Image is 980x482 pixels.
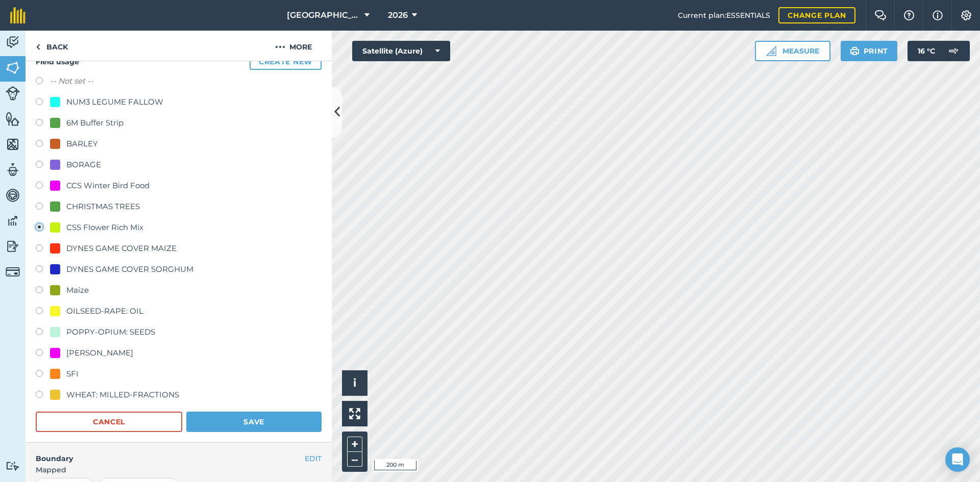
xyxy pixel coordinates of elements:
div: BARLEY [66,138,98,150]
button: Cancel [36,412,182,432]
img: svg+xml;base64,PD94bWwgdmVyc2lvbj0iMS4wIiBlbmNvZGluZz0idXRmLTgiPz4KPCEtLSBHZW5lcmF0b3I6IEFkb2JlIE... [6,188,20,203]
button: Measure [755,41,830,61]
div: WHEAT: MILLED-FRACTIONS [66,389,179,401]
img: Four arrows, one pointing top left, one top right, one bottom right and the last bottom left [349,408,360,419]
div: CHRISTMAS TREES [66,200,140,213]
div: CCS Winter Bird Food [66,180,150,192]
img: svg+xml;base64,PD94bWwgdmVyc2lvbj0iMS4wIiBlbmNvZGluZz0idXRmLTgiPz4KPCEtLSBHZW5lcmF0b3I6IEFkb2JlIE... [6,35,20,50]
button: More [255,31,332,61]
button: – [347,452,362,467]
button: Print [841,41,898,61]
img: svg+xml;base64,PHN2ZyB4bWxucz0iaHR0cDovL3d3dy53My5vcmcvMjAwMC9zdmciIHdpZHRoPSI1NiIgaGVpZ2h0PSI2MC... [6,60,20,75]
label: -- Not set -- [50,75,93,87]
img: fieldmargin Logo [10,7,26,23]
div: DYNES GAME COVER SORGHUM [66,263,193,275]
button: Create new [250,54,322,70]
div: [PERSON_NAME] [66,347,133,359]
img: svg+xml;base64,PHN2ZyB4bWxucz0iaHR0cDovL3d3dy53My5vcmcvMjAwMC9zdmciIHdpZHRoPSI1NiIgaGVpZ2h0PSI2MC... [6,137,20,152]
img: svg+xml;base64,PHN2ZyB4bWxucz0iaHR0cDovL3d3dy53My5vcmcvMjAwMC9zdmciIHdpZHRoPSIxNyIgaGVpZ2h0PSIxNy... [933,9,943,21]
div: CSS Flower Rich Mix [66,221,143,234]
img: Ruler icon [766,46,776,56]
span: Current plan : ESSENTIALS [678,10,770,21]
span: 16 ° C [918,41,935,61]
img: svg+xml;base64,PHN2ZyB4bWxucz0iaHR0cDovL3d3dy53My5vcmcvMjAwMC9zdmciIHdpZHRoPSI5IiBoZWlnaHQ9IjI0Ii... [36,41,40,53]
h4: Boundary [26,443,305,464]
div: POPPY-OPIUM: SEEDS [66,326,155,338]
button: Satellite (Azure) [352,41,450,61]
div: Maize [66,284,89,296]
img: svg+xml;base64,PD94bWwgdmVyc2lvbj0iMS4wIiBlbmNvZGluZz0idXRmLTgiPz4KPCEtLSBHZW5lcmF0b3I6IEFkb2JlIE... [6,162,20,177]
span: 2026 [388,9,408,21]
img: svg+xml;base64,PD94bWwgdmVyc2lvbj0iMS4wIiBlbmNvZGluZz0idXRmLTgiPz4KPCEtLSBHZW5lcmF0b3I6IEFkb2JlIE... [6,461,20,471]
div: BORAGE [66,159,101,171]
img: svg+xml;base64,PD94bWwgdmVyc2lvbj0iMS4wIiBlbmNvZGluZz0idXRmLTgiPz4KPCEtLSBHZW5lcmF0b3I6IEFkb2JlIE... [943,41,964,61]
img: A cog icon [960,10,972,20]
a: Change plan [778,7,855,23]
img: svg+xml;base64,PHN2ZyB4bWxucz0iaHR0cDovL3d3dy53My5vcmcvMjAwMC9zdmciIHdpZHRoPSIxOSIgaGVpZ2h0PSIyNC... [850,45,860,57]
a: Back [26,31,78,61]
div: SFI [66,368,79,380]
button: EDIT [305,453,322,464]
img: svg+xml;base64,PD94bWwgdmVyc2lvbj0iMS4wIiBlbmNvZGluZz0idXRmLTgiPz4KPCEtLSBHZW5lcmF0b3I6IEFkb2JlIE... [6,265,20,279]
div: 6M Buffer Strip [66,117,124,129]
img: A question mark icon [903,10,915,20]
img: svg+xml;base64,PD94bWwgdmVyc2lvbj0iMS4wIiBlbmNvZGluZz0idXRmLTgiPz4KPCEtLSBHZW5lcmF0b3I6IEFkb2JlIE... [6,213,20,229]
button: i [342,370,367,396]
div: DYNES GAME COVER MAIZE [66,242,177,255]
div: NUM3 LEGUME FALLOW [66,96,163,108]
div: OILSEED-RAPE: OIL [66,305,143,317]
img: svg+xml;base64,PD94bWwgdmVyc2lvbj0iMS4wIiBlbmNvZGluZz0idXRmLTgiPz4KPCEtLSBHZW5lcmF0b3I6IEFkb2JlIE... [6,239,20,254]
span: Mapped [26,464,332,475]
img: svg+xml;base64,PD94bWwgdmVyc2lvbj0iMS4wIiBlbmNvZGluZz0idXRmLTgiPz4KPCEtLSBHZW5lcmF0b3I6IEFkb2JlIE... [6,86,20,100]
span: i [353,376,356,389]
span: [GEOGRAPHIC_DATA] [287,9,360,21]
div: Open Intercom Messenger [945,447,970,472]
img: Two speech bubbles overlapping with the left bubble in the forefront [874,10,887,20]
button: + [347,437,362,452]
button: Save [186,412,322,432]
img: svg+xml;base64,PHN2ZyB4bWxucz0iaHR0cDovL3d3dy53My5vcmcvMjAwMC9zdmciIHdpZHRoPSIyMCIgaGVpZ2h0PSIyNC... [275,41,285,53]
h4: Field usage [36,54,322,70]
img: svg+xml;base64,PHN2ZyB4bWxucz0iaHR0cDovL3d3dy53My5vcmcvMjAwMC9zdmciIHdpZHRoPSI1NiIgaGVpZ2h0PSI2MC... [6,111,20,126]
button: 16 °C [908,41,970,61]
